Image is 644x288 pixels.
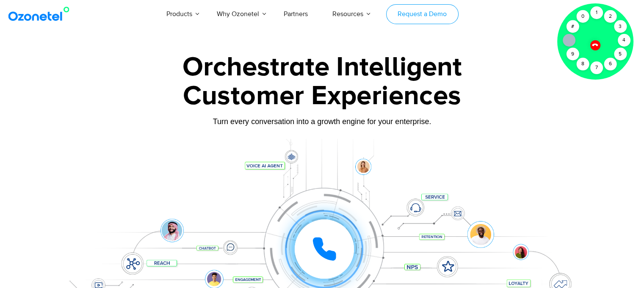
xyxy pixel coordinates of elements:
a: Request a Demo [386,4,459,24]
div: Orchestrate Intelligent [58,54,587,81]
div: 3 [614,20,627,33]
div: 1 [590,6,603,19]
div: # [566,20,579,33]
div: 4 [618,34,630,47]
div: 0 [576,10,589,23]
div: 6 [604,58,616,70]
div: Turn every conversation into a growth engine for your enterprise. [58,117,587,126]
div: 7 [590,61,603,74]
div: 8 [576,58,589,70]
div: 9 [566,48,579,61]
div: 2 [604,10,616,23]
div: 5 [614,48,627,61]
div: Customer Experiences [58,76,587,116]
